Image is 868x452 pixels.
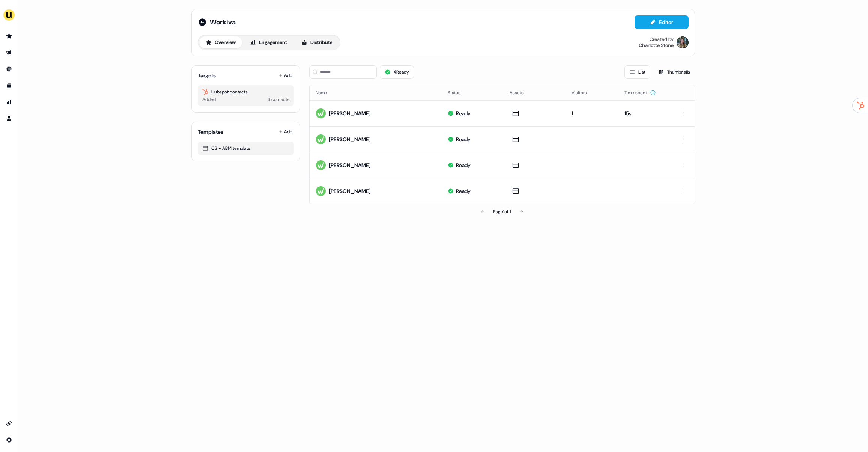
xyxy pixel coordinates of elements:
[456,187,471,195] div: Ready
[493,208,511,215] div: Page 1 of 1
[329,187,370,195] div: [PERSON_NAME]
[456,110,471,117] div: Ready
[380,65,414,79] button: 4Ready
[295,36,339,48] button: Distribute
[504,85,566,100] th: Assets
[624,110,663,117] div: 15s
[3,96,15,108] a: Go to attribution
[198,72,216,79] div: Targets
[572,86,596,99] button: Visitors
[3,47,15,59] a: Go to outbound experience
[202,88,289,96] div: Hubspot contacts
[448,86,469,99] button: Status
[572,110,612,117] div: 1
[329,110,370,117] div: [PERSON_NAME]
[624,86,656,99] button: Time spent
[650,36,674,42] div: Created by
[199,36,242,48] button: Overview
[210,18,236,27] span: Workiva
[3,434,15,446] a: Go to integrations
[268,96,289,103] div: 4 contacts
[3,417,15,429] a: Go to integrations
[677,36,689,48] img: Charlotte
[3,30,15,42] a: Go to prospects
[202,96,216,103] div: Added
[3,80,15,92] a: Go to templates
[624,65,650,79] button: List
[456,136,471,143] div: Ready
[202,145,289,152] div: CS - ABM template
[3,63,15,75] a: Go to Inbound
[316,86,336,99] button: Name
[198,128,223,136] div: Templates
[456,161,471,169] div: Ready
[329,136,370,143] div: [PERSON_NAME]
[329,161,370,169] div: [PERSON_NAME]
[639,42,674,48] div: Charlotte Stone
[244,36,293,48] button: Engagement
[277,127,294,137] button: Add
[3,113,15,125] a: Go to experiments
[277,70,294,81] button: Add
[635,15,689,29] button: Editor
[653,65,695,79] button: Thumbnails
[635,19,689,27] a: Editor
